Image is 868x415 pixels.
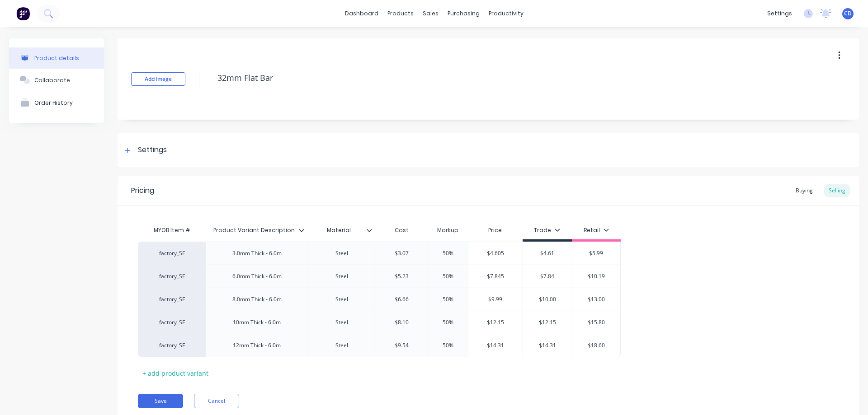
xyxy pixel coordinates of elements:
[763,7,797,20] div: settings
[534,226,560,234] div: Trade
[584,226,609,234] div: Retail
[572,334,621,357] div: $18.60
[383,7,418,20] div: products
[319,247,364,259] div: Steel
[34,55,79,61] div: Product details
[523,265,572,288] div: $7.84
[376,221,428,239] div: Cost
[443,7,484,20] div: purchasing
[131,72,185,86] button: Add image
[138,334,621,357] div: factory_SF12mm Thick - 6.0mSteel$9.5450%$14.31$14.31$18.60
[138,288,621,311] div: factory_SF8.0mm Thick - 6.0mSteel$6.6650%$9.99$10.00$13.00
[225,270,289,282] div: 6.0mm Thick - 6.0m
[572,311,621,334] div: $15.80
[425,311,471,334] div: 50%
[34,99,73,106] div: Order History
[319,294,364,305] div: Steel
[226,340,288,351] div: 12mm Thick - 6.0m
[484,7,528,20] div: productivity
[376,311,428,334] div: $8.10
[138,366,213,380] div: + add product variant
[468,288,523,311] div: $9.99
[225,294,289,305] div: 8.0mm Thick - 6.0m
[225,247,289,259] div: 3.0mm Thick - 6.0m
[425,334,471,357] div: 50%
[523,242,572,265] div: $4.61
[319,270,364,282] div: Steel
[194,394,239,408] button: Cancel
[138,221,206,239] div: MYOB Item #
[147,249,197,257] div: factory_SF
[9,91,104,114] button: Order History
[425,242,471,265] div: 50%
[308,221,376,239] div: Material
[138,242,621,265] div: factory_SF3.0mm Thick - 6.0mSteel$3.0750%$4.605$4.61$5.99
[376,288,428,311] div: $6.66
[138,394,183,408] button: Save
[147,295,197,303] div: factory_SF
[572,288,621,311] div: $13.00
[147,341,197,350] div: factory_SF
[425,288,471,311] div: 50%
[824,184,850,197] div: Selling
[572,242,621,265] div: $5.99
[376,242,428,265] div: $3.07
[213,67,784,89] textarea: 32mm Flat Bar
[138,311,621,334] div: factory_SF10mm Thick - 6.0mSteel$8.1050%$12.15$12.15$15.80
[147,318,197,326] div: factory_SF
[9,69,104,91] button: Collaborate
[418,7,443,20] div: sales
[340,7,383,20] a: dashboard
[791,184,817,197] div: Buying
[425,265,471,288] div: 50%
[468,221,523,239] div: Price
[206,221,308,239] div: Product Variant Description
[131,185,154,196] div: Pricing
[468,265,523,288] div: $7.845
[308,219,370,242] div: Material
[138,145,167,156] div: Settings
[376,265,428,288] div: $5.23
[523,334,572,357] div: $14.31
[844,9,852,18] span: CD
[468,311,523,334] div: $12.15
[9,47,104,69] button: Product details
[206,219,302,242] div: Product Variant Description
[147,272,197,280] div: factory_SF
[16,7,30,20] img: Factory
[428,221,468,239] div: Markup
[468,242,523,265] div: $4.605
[523,311,572,334] div: $12.15
[138,265,621,288] div: factory_SF6.0mm Thick - 6.0mSteel$5.2350%$7.845$7.84$10.19
[376,334,428,357] div: $9.54
[572,265,621,288] div: $10.19
[468,334,523,357] div: $14.31
[523,288,572,311] div: $10.00
[34,77,70,84] div: Collaborate
[226,317,288,328] div: 10mm Thick - 6.0m
[319,340,364,351] div: Steel
[319,317,364,328] div: Steel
